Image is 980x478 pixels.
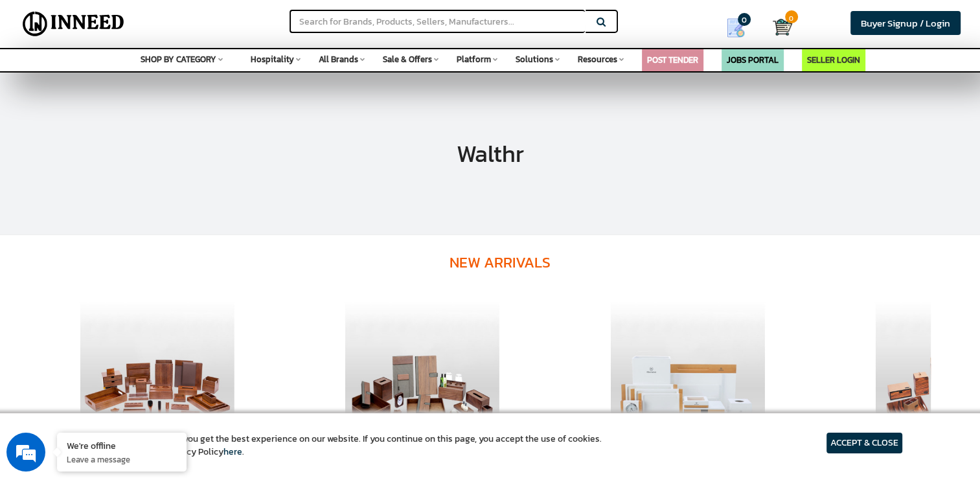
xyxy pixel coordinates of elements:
[709,13,772,43] a: my Quotes 0
[102,316,165,325] em: Driven by SalesIQ
[861,16,950,30] span: Buyer Signup / Login
[383,53,432,65] span: Sale & Offers
[647,54,698,66] a: POST TENDER
[457,141,524,167] h1: Walthr
[807,54,860,66] a: SELLER LOGIN
[78,433,602,459] article: We use cookies to ensure you get the best experience on our website. If you continue on this page...
[578,53,617,65] span: Resources
[727,54,779,66] a: JOBS PORTAL
[89,317,98,324] img: salesiqlogo_leal7QplfZFryJ6FIlVepeu7OftD7mt8q6exU6-34PB8prfIgodN67KcxXM9Y7JQ_.png
[457,53,491,65] span: Platform
[67,439,177,451] div: We're offline
[773,13,782,41] a: Cart 0
[27,152,226,282] span: We are offline. Please leave us a message.
[826,433,902,453] article: ACCEPT & CLOSE
[850,11,961,35] a: Buyer Signup / Login
[190,376,235,393] em: Submit
[141,53,216,65] span: SHOP BY CATEGORY
[773,17,792,37] img: Cart
[212,6,244,38] div: Minimize live chat window
[67,73,218,89] div: Leave a message
[785,10,798,23] span: 0
[223,445,242,459] a: here
[738,13,751,26] span: 0
[726,18,746,38] img: Show My Quotes
[17,8,130,40] img: Inneed.Market
[67,453,177,465] p: Leave a message
[6,330,247,376] textarea: Type your message and click 'Submit'
[516,53,553,65] span: Solutions
[319,53,358,65] span: All Brands
[22,78,54,85] img: logo_Zg8I0qSkbAqR2WFHt3p6CTuqpyXMFPubPcD2OT02zFN43Cy9FUNNG3NEPhM_Q1qe_.png
[251,53,294,65] span: Hospitality
[78,235,922,290] h4: New Arrivals
[290,10,585,33] input: Search for Brands, Products, Sellers, Manufacturers...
